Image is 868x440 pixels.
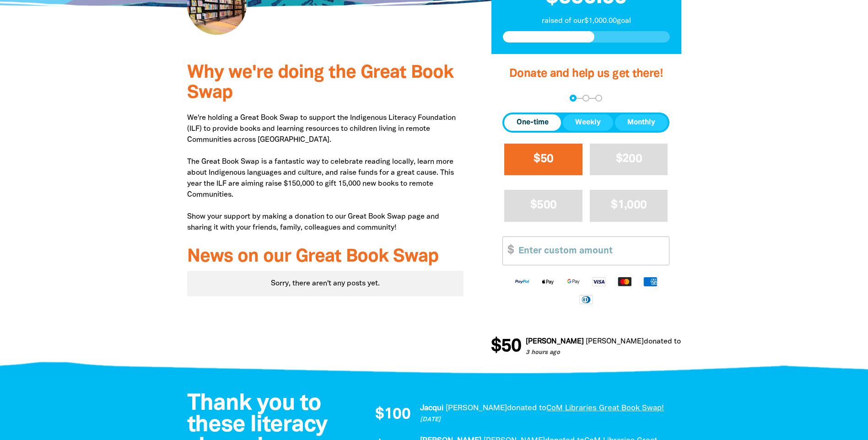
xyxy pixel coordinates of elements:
button: One-time [504,114,561,131]
em: Jacqui [420,405,443,412]
span: $50 [491,338,521,356]
em: [PERSON_NAME] [525,338,583,345]
span: Monthly [627,117,655,128]
span: $100 [375,407,410,423]
div: Donation frequency [502,113,669,133]
button: $50 [504,144,582,175]
p: 3 hours ago [525,349,789,358]
img: Apple Pay logo [535,276,561,287]
button: $1,000 [590,190,668,221]
button: $500 [504,190,582,221]
div: Donation stream [491,332,681,361]
a: CoM Libraries Great Book Swap! [680,338,789,345]
span: Why we're doing the Great Book Swap [187,64,453,102]
input: Enter custom amount [512,237,669,265]
img: American Express logo [637,276,663,287]
img: Visa logo [586,276,612,287]
a: CoM Libraries Great Book Swap! [546,405,664,412]
button: $200 [590,144,668,175]
em: [PERSON_NAME] [585,338,643,345]
span: $ [503,237,514,265]
img: Paypal logo [509,276,535,287]
p: [DATE] [420,415,672,424]
button: Navigate to step 1 of 3 to enter your donation amount [570,95,577,102]
p: raised of our $1,000.00 goal [503,16,670,27]
img: Mastercard logo [612,276,637,287]
div: Sorry, there aren't any posts yet. [187,271,464,296]
span: Donate and help us get there! [509,69,663,79]
span: $200 [616,154,642,164]
img: Diners Club logo [573,294,599,305]
button: Monthly [615,114,668,131]
div: Available payment methods [502,269,669,311]
span: $1,000 [611,200,647,210]
h3: News on our Great Book Swap [187,247,464,267]
span: donated to [643,338,680,345]
span: donated to [507,405,546,412]
span: $500 [530,200,556,210]
em: [PERSON_NAME] [446,405,507,412]
button: Navigate to step 3 of 3 to enter your payment details [595,95,602,102]
p: We're holding a Great Book Swap to support the Indigenous Literacy Foundation (ILF) to provide bo... [187,113,464,233]
button: Weekly [563,114,613,131]
img: Google Pay logo [561,276,586,287]
div: Paginated content [187,271,464,296]
span: One-time [517,117,549,128]
span: Weekly [575,117,601,128]
span: $50 [534,154,553,164]
button: Navigate to step 2 of 3 to enter your details [582,95,589,102]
